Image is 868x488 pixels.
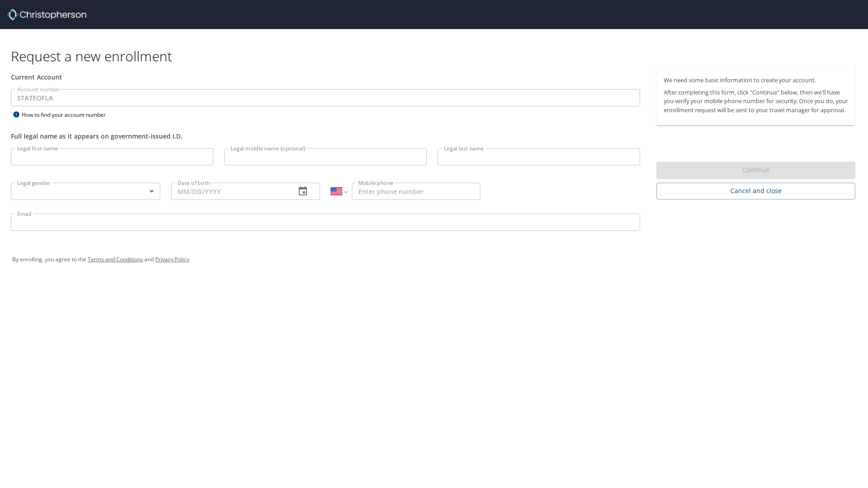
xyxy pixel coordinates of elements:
[88,255,143,263] a: Terms and Conditions
[664,76,848,85] p: We need some basic information to create your account.
[11,47,863,65] h1: Request a new enrollment
[664,88,848,115] p: After completing this form, click "Continue" below, then we'll have you verify your mobile phone ...
[664,185,848,197] span: Cancel and close
[11,131,640,141] div: Full legal name as it appears on government-issued I.D.
[11,72,640,82] div: Current Account
[7,9,86,20] img: cbt logo
[171,183,289,200] input: MM/DD/YYYY
[352,183,480,200] input: Enter phone number
[11,109,124,120] div: How to find your account number
[155,255,189,263] a: Privacy Policy
[656,183,855,199] button: Cancel and close
[12,248,856,271] div: By enrolling, you agree to the and .
[11,183,160,200] div: ​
